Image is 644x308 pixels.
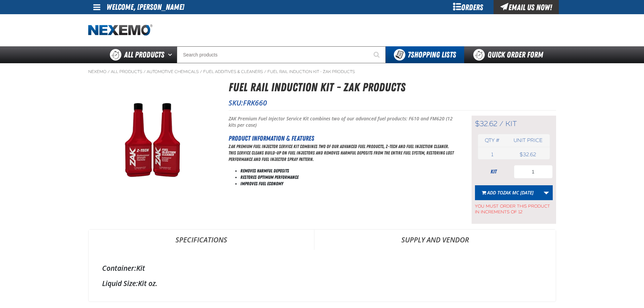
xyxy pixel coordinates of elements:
[264,69,266,74] span: /
[475,168,512,175] div: kit
[506,134,549,147] th: Unit price
[143,69,146,74] span: /
[88,24,152,36] a: Home
[89,230,314,250] a: Specifications
[464,46,556,63] a: Quick Order Form
[240,174,455,181] li: Restores Optimum Performance
[124,49,164,61] span: All Products
[88,69,556,74] nav: Breadcrumbs
[505,119,517,128] span: kit
[475,185,540,200] button: Add toZak MC [DATE]
[408,50,411,60] strong: 7
[229,133,455,143] h2: Product Information & Features
[491,151,493,158] span: 1
[369,46,386,63] button: Start Searching
[108,69,110,74] span: /
[203,69,263,74] a: Fuel Additives & Cleaners
[499,119,503,128] span: /
[88,24,152,36] img: Nexemo logo
[89,92,216,191] img: Fuel Rail Induction Kit - ZAK Products
[240,181,455,187] li: Improves Fuel Economy
[200,69,202,74] span: /
[102,279,138,288] label: Liquid Size:
[506,150,549,159] td: $32.62
[229,116,455,128] p: ZAK Premium Fuel Injector Service Kit combines two of our advanced fuel products: F610 and FM620 ...
[229,78,556,96] h1: Fuel Rail Induction Kit - ZAK Products
[102,263,542,273] div: Kit
[102,279,542,288] div: Kit oz.
[386,46,464,63] button: You have 7 Shopping Lists. Open to view details
[166,46,177,63] button: Open All Products pages
[229,98,556,108] p: SKU:
[540,185,553,200] a: More Actions
[177,46,386,63] input: Search
[514,165,553,179] input: Product Quantity
[267,69,355,74] a: Fuel Rail Induction Kit - ZAK Products
[487,189,533,196] span: Add to
[240,168,455,174] li: Removes Harmful Deposits
[478,134,507,147] th: Qty #
[102,263,136,273] label: Container:
[475,119,497,128] span: $32.62
[243,98,267,108] span: FRK660
[475,200,553,215] span: You must order this product in increments of 12
[111,69,142,74] a: All Products
[88,69,106,74] a: Nexemo
[503,189,533,196] span: Zak MC [DATE]
[408,50,456,60] span: Shopping Lists
[147,69,199,74] a: Automotive Chemicals
[229,143,455,163] p: ZAK Premium Fuel Injector Service Kit combines two of our advanced fuel products, Z-Tech and Fuel...
[314,230,556,250] a: Supply and Vendor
